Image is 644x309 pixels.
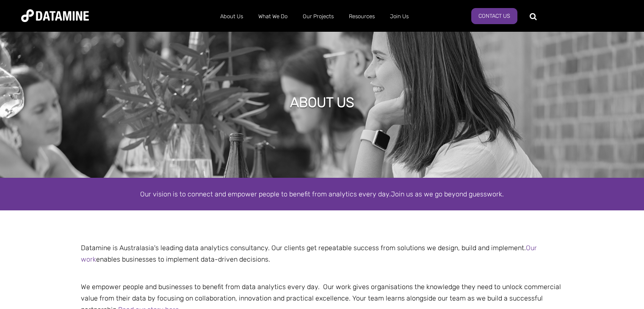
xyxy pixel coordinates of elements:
img: Datamine [21,9,89,22]
a: What We Do [251,6,295,28]
a: Our Projects [295,6,341,28]
span: Our vision is to connect and empower people to benefit from analytics every day. [140,190,391,198]
p: Datamine is Australasia's leading data analytics consultancy. Our clients get repeatable success ... [75,242,570,265]
span: Join us as we go beyond guesswork. [391,190,504,198]
a: Join Us [382,6,416,28]
h1: ABOUT US [290,93,354,112]
a: Resources [341,6,382,28]
a: About Us [213,6,251,28]
a: Contact Us [471,8,517,24]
